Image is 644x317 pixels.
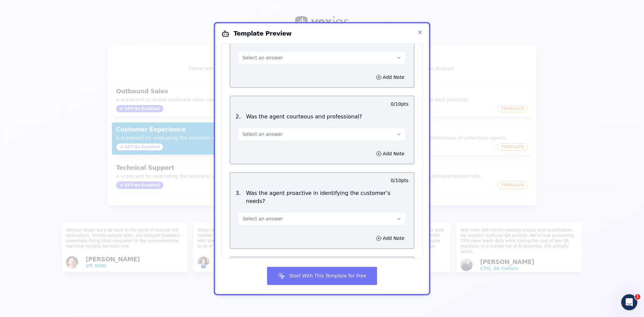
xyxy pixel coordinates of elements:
[372,72,409,82] button: Add Note
[243,54,283,61] span: Select an answer
[621,294,637,310] iframe: Intercom live chat
[246,189,408,205] p: Was the agent proactive in identifying the customer’s needs?
[243,215,283,222] span: Select an answer
[243,131,283,138] span: Select an answer
[233,113,243,121] p: 2 .
[221,30,423,38] h2: Template Preview
[267,267,377,285] button: Start With This Template for Free
[372,149,409,158] button: Add Note
[233,189,243,205] p: 3 .
[391,177,409,184] p: 0 / 10 pts
[635,294,640,300] span: 1
[246,113,362,121] p: Was the agent courteous and professional?
[391,101,409,107] p: 0 / 10 pts
[372,233,409,243] button: Add Note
